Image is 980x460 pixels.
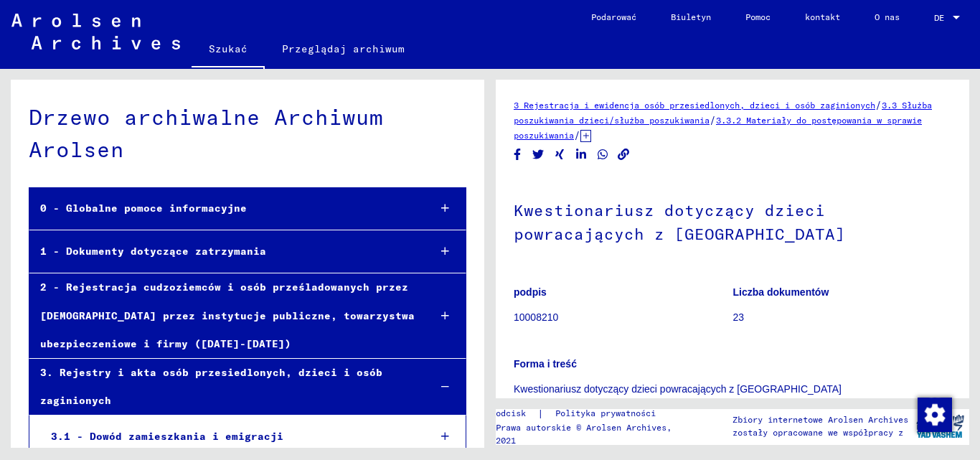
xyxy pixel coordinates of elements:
font: Pomoc [745,11,771,22]
img: yv_logo.png [913,408,967,444]
font: O nas [875,11,900,22]
button: Udostępnij na Facebooku [510,146,525,164]
font: Podarować [591,11,636,22]
img: Arolsen_neg.svg [11,14,180,50]
font: / [875,98,882,111]
font: / [574,128,580,141]
font: 3. Rejestry i akta osób przesiedlonych, dzieci i osób zaginionych [40,366,382,407]
font: | [537,407,544,420]
font: odcisk [496,408,526,418]
img: Zmiana zgody [918,398,952,432]
a: Szukać [192,32,265,69]
button: Udostępnij na Twitterze [531,146,546,164]
button: Udostępnij na LinkedIn [574,146,589,164]
font: Prawa autorskie © Arolsen Archives, 2021 [496,422,672,446]
font: Biuletyn [671,11,711,22]
button: Udostępnij na WhatsAppie [595,146,611,164]
font: Kwestionariusz dotyczący dzieci powracających z [GEOGRAPHIC_DATA] [514,200,845,244]
button: Kopiuj link [616,146,631,164]
font: Zbiory internetowe Arolsen Archives [732,414,908,425]
font: Drzewo archiwalne Archiwum Arolsen [29,103,383,163]
font: 3.1 - Dowód zamieszkania i emigracji [51,430,283,443]
font: Polityka prywatności [555,408,656,418]
a: odcisk [496,406,537,421]
font: DE [934,12,944,23]
font: 1 - Dokumenty dotyczące zatrzymania [40,245,266,258]
a: 3 Rejestracja i ewidencja osób przesiedlonych, dzieci i osób zaginionych [514,100,875,111]
font: Forma i treść [514,358,577,370]
font: Przeglądaj archiwum [282,42,405,55]
a: Polityka prywatności [544,406,673,421]
font: Kwestionariusz dotyczący dzieci powracających z [GEOGRAPHIC_DATA] [514,383,842,395]
font: 2 - Rejestracja cudzoziemców i osób prześladowanych przez [DEMOGRAPHIC_DATA] przez instytucje pub... [40,281,415,349]
font: 23 [733,311,745,323]
font: / [710,113,716,126]
font: 0 - Globalne pomoce informacyjne [40,202,247,215]
font: Liczba dokumentów [733,286,829,298]
button: Udostępnij na Xing [552,146,567,164]
a: 3.3.2 Materiały do ​​postępowania w sprawie poszukiwania [514,115,922,141]
a: Przeglądaj archiwum [265,32,422,66]
font: 10008210 [514,311,558,323]
font: zostały opracowane we współpracy z [732,427,903,438]
font: podpis [514,286,547,298]
font: kontakt [805,11,840,22]
font: Szukać [209,42,248,55]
